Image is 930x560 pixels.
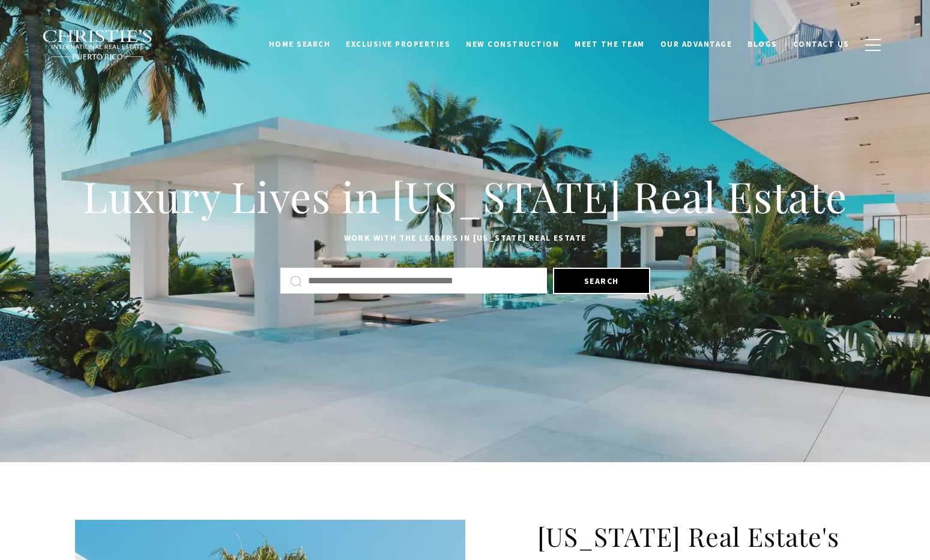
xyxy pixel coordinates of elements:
a: Our Advantage [653,33,740,56]
span: Our Advantage [660,39,732,49]
span: Exclusive Properties [346,39,450,49]
a: Exclusive Properties [338,33,458,56]
button: Search [553,268,650,294]
img: Christie's International Real Estate black text logo [42,29,154,61]
h1: Luxury Lives in [US_STATE] Real Estate [75,170,856,223]
span: Contact Us [793,39,850,49]
span: Blogs [747,39,778,49]
span: New Construction [466,39,559,49]
a: Meet the Team [567,33,653,56]
a: Home Search [261,33,339,56]
a: Blogs [740,33,785,56]
a: New Construction [458,33,567,56]
p: Work with the leaders in [US_STATE] Real Estate [75,231,856,245]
